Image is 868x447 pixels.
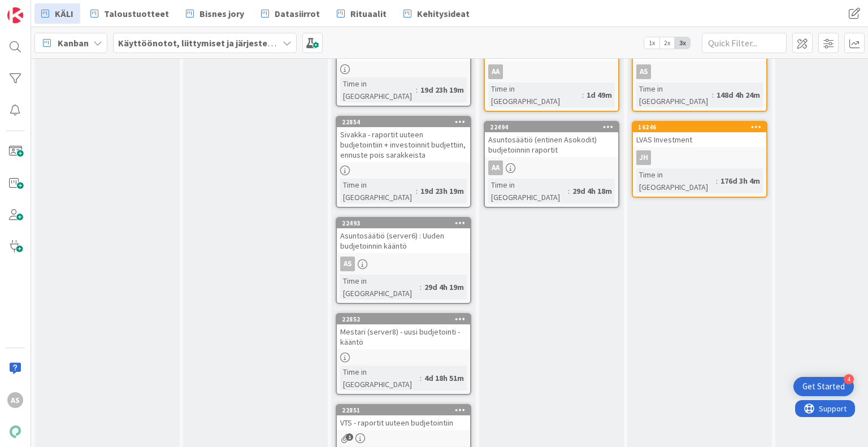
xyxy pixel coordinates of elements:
[337,228,470,253] div: Asuntosäätiö (server6) : Uuden budjetoinnin kääntö
[7,392,23,408] div: AS
[337,405,470,415] div: 22851
[337,314,470,349] div: 22852Mestari (server8) - uusi budjetointi -kääntö
[397,3,476,24] a: Kehitysideat
[488,179,568,203] div: Time in [GEOGRAPHIC_DATA]
[712,89,714,101] span: :
[636,150,651,165] div: JH
[337,127,470,162] div: Sivakka - raportit uuteen budjetointiin + investoinnit budjettiin, ennuste pois sarakkeista
[718,175,763,187] div: 176d 3h 4m
[340,366,420,390] div: Time in [GEOGRAPHIC_DATA]
[336,35,471,107] a: TA - uusi budjetointi -kääntöTime in [GEOGRAPHIC_DATA]:19d 23h 19m
[417,7,470,20] span: Kehitysideat
[488,64,503,79] div: AA
[844,374,854,384] div: 4
[636,64,651,79] div: AS
[632,35,767,112] a: Kokkola InvestoinnitASTime in [GEOGRAPHIC_DATA]:148d 4h 24m
[340,257,355,271] div: AS
[342,118,470,126] div: 22854
[633,132,766,147] div: LVAS Investment
[485,132,618,157] div: Asuntosäätiö (entinen Asokodit) budjetoinnin raportit
[420,372,422,384] span: :
[636,168,716,193] div: Time in [GEOGRAPHIC_DATA]
[337,117,470,127] div: 22854
[633,122,766,147] div: 16246LVAS Investment
[485,122,618,157] div: 22494Asuntosäätiö (entinen Asokodit) budjetoinnin raportit
[420,281,422,293] span: :
[342,406,470,414] div: 22851
[346,433,353,441] span: 1
[484,35,619,112] a: Y&H: Lainojen hallintaAATime in [GEOGRAPHIC_DATA]:1d 49m
[84,3,176,24] a: Taloustuotteet
[485,122,618,132] div: 22494
[490,123,618,131] div: 22494
[340,275,420,300] div: Time in [GEOGRAPHIC_DATA]
[422,372,467,384] div: 4d 18h 51m
[418,84,467,96] div: 19d 23h 19m
[24,2,51,15] span: Support
[633,64,766,79] div: AS
[342,315,470,323] div: 22852
[702,33,787,53] input: Quick Filter...
[488,160,503,175] div: AA
[716,175,718,187] span: :
[802,381,845,392] div: Get Started
[485,64,618,79] div: AA
[416,185,418,197] span: :
[416,84,418,96] span: :
[330,3,393,24] a: Rituaalit
[337,218,470,228] div: 22493
[659,37,675,49] span: 2x
[633,122,766,132] div: 16246
[340,77,416,102] div: Time in [GEOGRAPHIC_DATA]
[632,121,767,198] a: 16246LVAS InvestmentJHTime in [GEOGRAPHIC_DATA]:176d 3h 4m
[350,7,387,20] span: Rituaalit
[644,37,659,49] span: 1x
[337,257,470,271] div: AS
[337,117,470,162] div: 22854Sivakka - raportit uuteen budjetointiin + investoinnit budjettiin, ennuste pois sarakkeista
[7,7,23,23] img: Visit kanbanzone.com
[254,3,327,24] a: Datasiirrot
[199,7,244,20] span: Bisnes jory
[418,185,467,197] div: 19d 23h 19m
[633,150,766,165] div: JH
[336,217,471,304] a: 22493Asuntosäätiö (server6) : Uuden budjetoinnin kääntöASTime in [GEOGRAPHIC_DATA]:29d 4h 19m
[337,314,470,324] div: 22852
[636,83,712,107] div: Time in [GEOGRAPHIC_DATA]
[179,3,251,24] a: Bisnes jory
[488,83,582,107] div: Time in [GEOGRAPHIC_DATA]
[275,7,320,20] span: Datasiirrot
[485,160,618,175] div: AA
[336,313,471,395] a: 22852Mestari (server8) - uusi budjetointi -kääntöTime in [GEOGRAPHIC_DATA]:4d 18h 51m
[55,7,73,20] span: KÄLI
[422,281,467,293] div: 29d 4h 19m
[638,123,766,131] div: 16246
[570,185,615,197] div: 29d 4h 18m
[7,424,23,440] img: avatar
[337,415,470,430] div: VTS - raportit uuteen budjetointiin
[568,185,570,197] span: :
[337,324,470,349] div: Mestari (server8) - uusi budjetointi -kääntö
[714,89,763,101] div: 148d 4h 24m
[484,121,619,208] a: 22494Asuntosäätiö (entinen Asokodit) budjetoinnin raportitAATime in [GEOGRAPHIC_DATA]:29d 4h 18m
[118,37,329,49] b: Käyttöönotot, liittymiset ja järjestelmävaihdokset
[58,36,89,50] span: Kanban
[337,405,470,430] div: 22851VTS - raportit uuteen budjetointiin
[342,219,470,227] div: 22493
[340,179,416,203] div: Time in [GEOGRAPHIC_DATA]
[336,116,471,208] a: 22854Sivakka - raportit uuteen budjetointiin + investoinnit budjettiin, ennuste pois sarakkeistaT...
[582,89,584,101] span: :
[34,3,80,24] a: KÄLI
[793,377,854,396] div: Open Get Started checklist, remaining modules: 4
[104,7,169,20] span: Taloustuotteet
[337,218,470,253] div: 22493Asuntosäätiö (server6) : Uuden budjetoinnin kääntö
[584,89,615,101] div: 1d 49m
[675,37,690,49] span: 3x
